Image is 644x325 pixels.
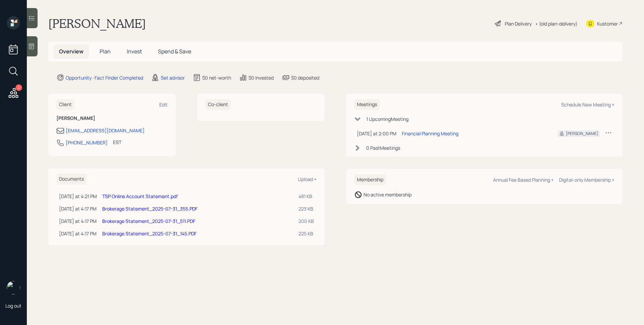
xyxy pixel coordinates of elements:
[299,193,314,200] div: 481 KB
[357,130,396,137] div: [DATE] at 2:00 PM
[56,115,168,121] h6: [PERSON_NAME]
[566,131,598,137] div: [PERSON_NAME]
[205,99,231,110] h6: Co-client
[59,48,84,55] span: Overview
[102,218,195,224] a: Brokerage Statement_2025-07-31_511.PDF
[364,191,412,198] div: No active membership
[366,144,400,151] div: 0 Past Meeting s
[161,74,185,81] div: Set advisor
[561,101,614,108] div: Schedule New Meeting +
[15,84,22,91] div: 2
[127,48,142,55] span: Invest
[100,48,111,55] span: Plan
[59,218,97,225] div: [DATE] at 4:17 PM
[505,20,532,27] div: Plan Delivery
[56,99,74,110] h6: Client
[299,205,314,212] div: 223 KB
[102,205,198,212] a: Brokerage Statement_2025-07-31_355.PDF
[7,281,20,294] img: james-distasi-headshot.png
[493,177,554,183] div: Annual Fee Based Planning +
[298,176,317,182] div: Upload +
[66,139,108,146] div: [PHONE_NUMBER]
[354,99,380,110] h6: Meetings
[5,303,21,309] div: Log out
[59,230,97,237] div: [DATE] at 4:17 PM
[159,101,168,108] div: Edit
[299,230,314,237] div: 225 KB
[66,127,145,134] div: [EMAIL_ADDRESS][DOMAIN_NAME]
[559,177,614,183] div: Digital-only Membership +
[59,205,97,212] div: [DATE] at 4:17 PM
[299,218,314,225] div: 200 KB
[597,20,618,27] div: Kustomer
[354,174,386,185] h6: Membership
[66,74,143,81] div: Opportunity · Fact Finder Completed
[56,174,87,185] h6: Documents
[59,193,97,200] div: [DATE] at 4:21 PM
[102,230,197,237] a: Brokerage Statement_2025-07-31_145.PDF
[102,193,178,199] a: TSP Online Account Statement.pdf
[113,139,121,146] div: EST
[402,130,459,137] div: Financial Planning Meeting
[535,20,578,27] div: • (old plan-delivery)
[366,115,409,123] div: 1 Upcoming Meeting
[291,74,319,81] div: $0 deposited
[202,74,231,81] div: $0 net-worth
[48,16,146,31] h1: [PERSON_NAME]
[249,74,274,81] div: $0 invested
[158,48,191,55] span: Spend & Save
